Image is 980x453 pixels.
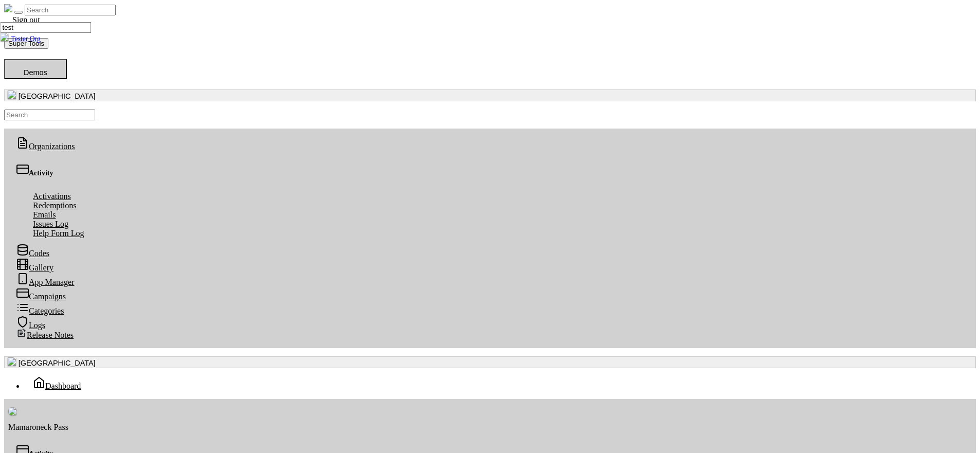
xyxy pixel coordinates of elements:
[8,291,74,302] a: Campaigns
[25,190,79,202] a: Activations
[4,110,95,120] input: .form-control-sm
[8,423,972,432] div: Mamaroneck Pass
[8,305,72,317] a: Categories
[8,276,82,288] a: App Manager
[8,329,82,341] a: Release Notes
[8,319,54,331] a: Logs
[25,5,116,15] input: Search
[8,90,16,99] img: 0SBPtshqTvrgEtdEgrWk70gKnUHZpYRm94MZ5hDb.png
[14,11,23,14] button: Toggle navigation
[8,407,16,415] img: UvwXJMpi3zTF1NL6z0MrguGCGojMqrs78ysOqfof.png
[8,407,972,415] img: placeholder-img.jpg
[4,59,67,79] button: Demos
[4,356,976,368] button: [GEOGRAPHIC_DATA]
[4,38,48,49] button: Super Tools
[4,89,976,101] button: [GEOGRAPHIC_DATA]
[8,262,62,274] a: Gallery
[4,14,48,26] a: Sign out
[25,227,93,239] a: Help Form Log
[4,4,12,12] img: real_perks_logo-01.svg
[25,218,77,230] a: Issues Log
[8,247,58,259] a: Codes
[25,380,89,392] a: Dashboard
[8,140,83,152] a: Organizations
[16,163,964,177] div: Activity
[4,110,976,120] ul: [GEOGRAPHIC_DATA]
[25,209,64,221] a: Emails
[25,200,84,211] a: Redemptions
[8,357,16,366] img: 0SBPtshqTvrgEtdEgrWk70gKnUHZpYRm94MZ5hDb.png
